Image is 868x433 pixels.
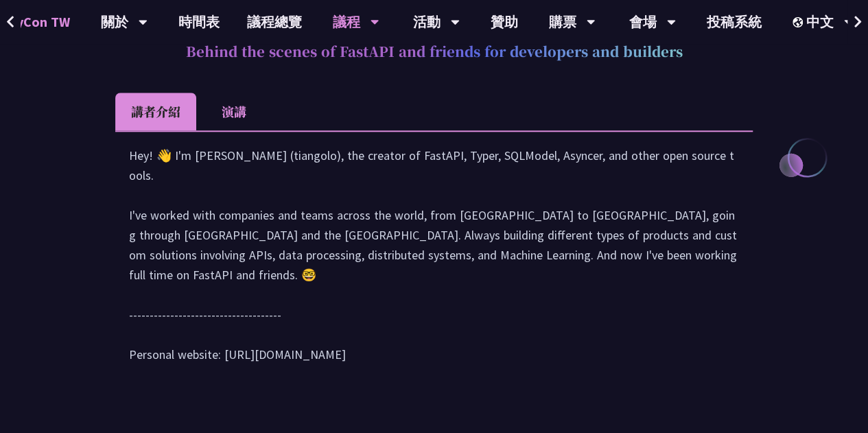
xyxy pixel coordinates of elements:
[793,17,806,27] img: Locale Icon
[115,93,196,130] li: 講者介紹
[8,12,70,32] span: PyCon TW
[115,31,753,72] h2: Behind the scenes of FastAPI and friends for developers and builders
[129,145,739,378] div: Hey! 👋 I'm [PERSON_NAME] (tiangolo), the creator of FastAPI, Typer, SQLModel, Asyncer, and other ...
[196,93,272,130] li: 演講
